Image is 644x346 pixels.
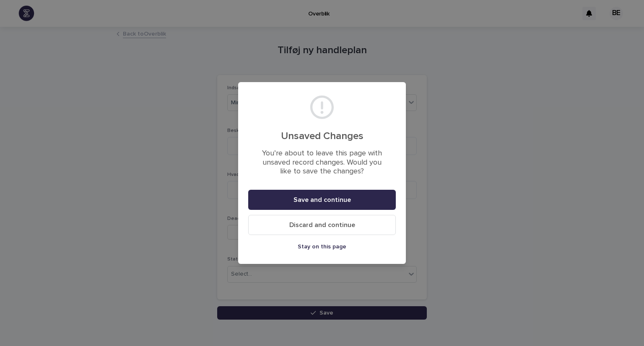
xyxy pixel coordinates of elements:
[258,149,386,176] p: You’re about to leave this page with unsaved record changes. Would you like to save the changes?
[293,196,351,203] span: Save and continue
[298,244,346,250] span: Stay on this page
[248,190,396,210] button: Save and continue
[248,240,396,253] button: Stay on this page
[289,222,355,228] span: Discard and continue
[248,215,396,235] button: Discard and continue
[258,130,386,142] h2: Unsaved Changes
